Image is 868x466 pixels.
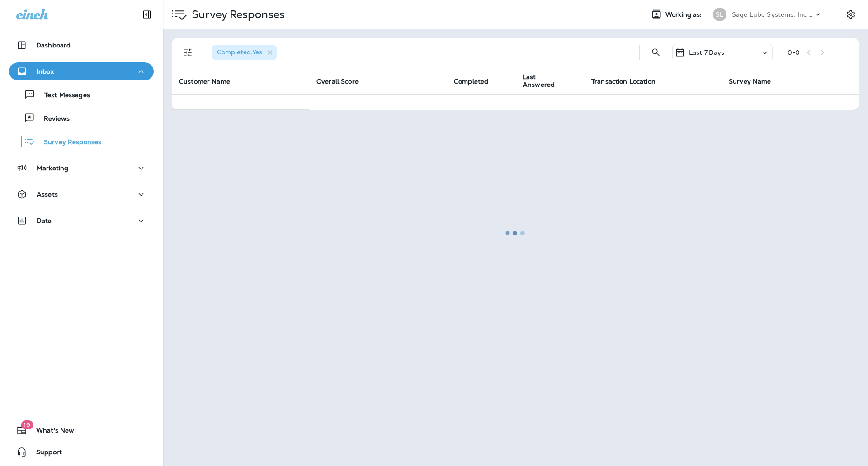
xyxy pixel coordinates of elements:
[35,91,90,100] p: Text Messages
[134,5,160,24] button: Collapse Sidebar
[9,421,154,439] button: 19What's New
[9,443,154,461] button: Support
[37,68,54,75] p: Inbox
[27,448,62,459] span: Support
[37,217,52,224] p: Data
[37,191,58,198] p: Assets
[9,108,154,127] button: Reviews
[9,62,154,80] button: Inbox
[9,159,154,177] button: Marketing
[9,212,154,230] button: Data
[37,165,68,172] p: Marketing
[35,115,70,123] p: Reviews
[9,132,154,151] button: Survey Responses
[36,42,71,49] p: Dashboard
[27,427,74,438] span: What's New
[9,36,154,54] button: Dashboard
[21,420,33,429] span: 19
[9,85,154,104] button: Text Messages
[35,138,101,147] p: Survey Responses
[9,185,154,203] button: Assets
